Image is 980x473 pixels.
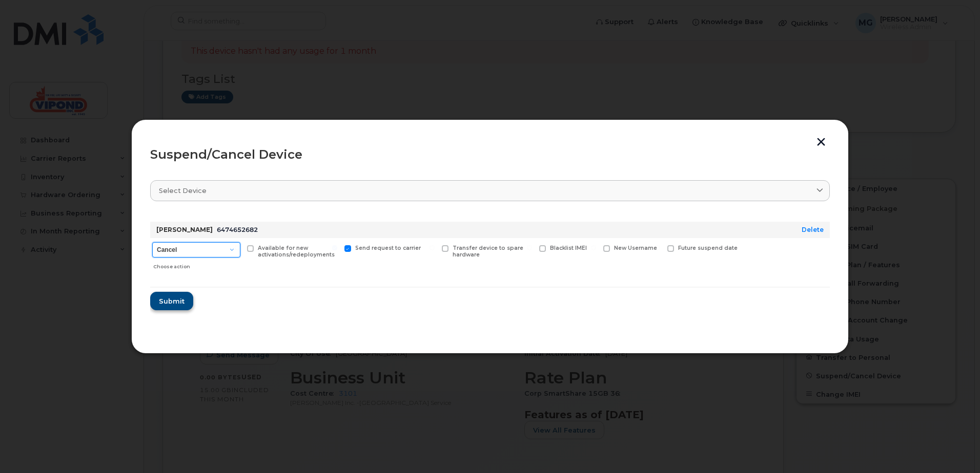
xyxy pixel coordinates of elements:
span: Select device [159,186,207,196]
span: Transfer device to spare hardware [453,245,523,258]
a: Select device [150,180,830,201]
span: Send request to carrier [355,245,421,251]
input: Future suspend date [655,245,660,250]
span: New Username [614,245,657,251]
div: Suspend/Cancel Device [150,148,830,161]
input: Available for new activations/redeployments [235,245,240,250]
span: Blacklist IMEI [550,245,587,251]
span: Submit [159,296,185,306]
span: 6474652682 [217,226,258,233]
span: Available for new activations/redeployments [258,245,335,258]
a: Delete [802,226,824,233]
input: New Username [591,245,596,250]
span: Future suspend date [678,245,738,251]
input: Transfer device to spare hardware [430,245,435,250]
button: Submit [150,292,193,310]
div: Choose action [153,259,240,271]
strong: [PERSON_NAME] [156,226,213,233]
input: Blacklist IMEI [527,245,532,250]
input: Send request to carrier [332,245,337,250]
